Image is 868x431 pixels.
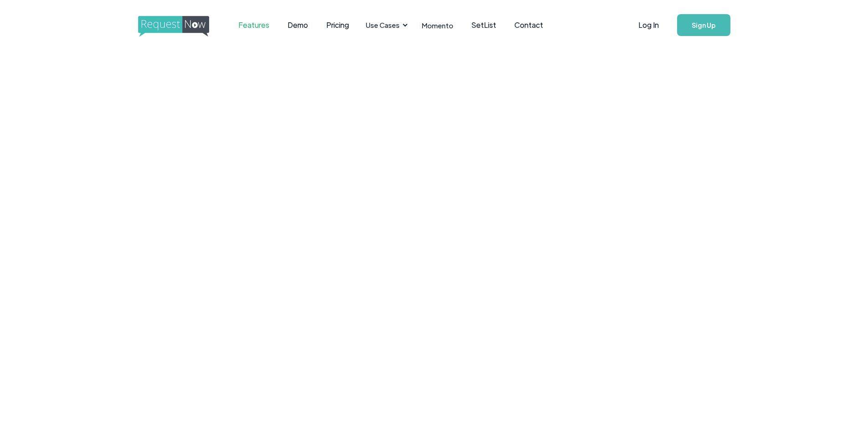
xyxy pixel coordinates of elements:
a: Contact [505,11,552,39]
a: SetList [462,11,505,39]
div: Use Cases [366,20,400,30]
a: Features [229,11,278,39]
a: Log In [629,9,668,41]
img: requestnow logo [138,16,226,37]
a: Sign Up [677,14,730,36]
a: Demo [278,11,317,39]
a: Momento [413,12,462,39]
a: Pricing [317,11,358,39]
